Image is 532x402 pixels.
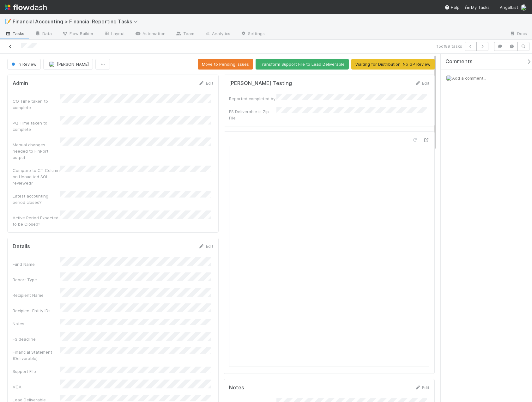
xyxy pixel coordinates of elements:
[57,29,99,39] a: Flow Builder
[444,4,460,10] div: Help
[43,59,93,70] button: [PERSON_NAME]
[13,80,28,87] h5: Admin
[57,62,89,67] span: [PERSON_NAME]
[13,277,60,283] div: Report Type
[256,59,349,70] button: Transform Support File to Lead Deliverable
[229,385,244,391] h5: Notes
[49,61,55,67] img: avatar_030f5503-c087-43c2-95d1-dd8963b2926c.png
[13,308,60,314] div: Recipient Entity IDs
[13,243,30,250] h5: Details
[171,29,199,39] a: Team
[13,368,60,375] div: Support File
[13,167,60,186] div: Compare to CT Column on Unaudited SOI reviewed?
[13,384,60,390] div: VCA
[229,108,276,121] div: FS Deliverable is Zip File
[99,29,130,39] a: Layout
[465,5,490,10] span: My Tasks
[446,75,452,81] img: avatar_c0d2ec3f-77e2-40ea-8107-ee7bdb5edede.png
[13,215,60,227] div: Active Period Expected to be Closed?
[229,80,292,87] h5: [PERSON_NAME] Testing
[198,59,253,70] button: Move to Pending Issues
[199,29,235,39] a: Analytics
[500,5,518,10] span: AngelList
[351,59,435,70] button: Waiting for Distribution: No GP Review
[13,193,60,205] div: Latest accounting period closed?
[235,29,270,39] a: Settings
[414,385,429,390] a: Edit
[13,336,60,342] div: FS deadline
[437,43,462,49] span: 15 of 89 tasks
[13,320,60,327] div: Notes
[13,98,60,111] div: CQ Time taken to complete
[62,30,94,37] span: Flow Builder
[465,4,490,10] a: My Tasks
[5,19,11,24] span: 📝
[452,76,486,81] span: Add a comment...
[5,30,25,37] span: Tasks
[10,62,37,67] span: In Review
[7,59,41,70] button: In Review
[13,142,60,161] div: Manual changes needed to FinPort output
[13,120,60,132] div: PQ Time taken to complete
[505,29,532,39] a: Docs
[30,29,57,39] a: Data
[521,4,527,11] img: avatar_c0d2ec3f-77e2-40ea-8107-ee7bdb5edede.png
[198,244,213,249] a: Edit
[13,349,60,362] div: Financial Statement (Deliverable)
[13,292,60,298] div: Recipient Name
[13,18,141,25] span: Financial Accounting > Financial Reporting Tasks
[5,2,47,13] img: logo-inverted-e16ddd16eac7371096b0.svg
[13,261,60,267] div: Fund Name
[229,95,276,102] div: Reported completed by
[130,29,171,39] a: Automation
[445,58,473,65] span: Comments
[198,81,213,86] a: Edit
[414,81,429,86] a: Edit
